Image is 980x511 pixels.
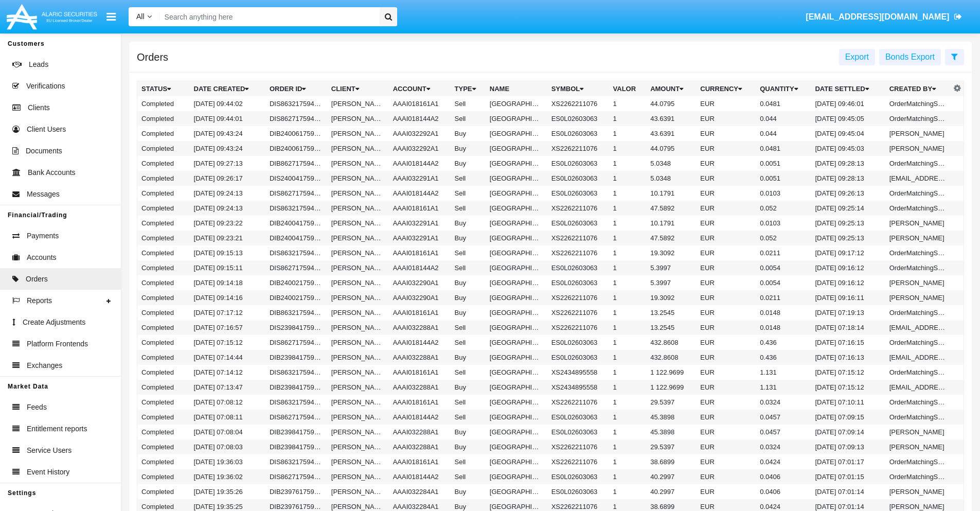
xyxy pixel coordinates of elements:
[885,126,951,141] td: [PERSON_NAME]
[646,171,696,186] td: 5.0348
[389,111,451,126] td: AAAI018144A2
[696,350,756,365] td: EUR
[27,231,59,241] span: Payments
[646,350,696,365] td: 432.8608
[137,290,190,305] td: Completed
[327,365,389,380] td: [PERSON_NAME]
[845,52,869,61] span: Export
[756,141,811,156] td: 0.0481
[879,49,941,65] button: Bonds Export
[265,365,327,380] td: DIS86321759475652446
[327,290,389,305] td: [PERSON_NAME]
[137,171,190,186] td: Completed
[486,245,547,260] td: [GEOGRAPHIC_DATA] - [DATE]
[486,111,547,126] td: [GEOGRAPHIC_DATA] - [DATE]
[885,201,951,216] td: OrderMatchingService
[190,231,265,245] td: [DATE] 09:23:21
[609,320,647,335] td: 1
[547,156,609,171] td: ES0L02603063
[27,124,66,135] span: Client Users
[27,445,72,456] span: Service Users
[451,186,486,201] td: Sell
[646,186,696,201] td: 10.1791
[609,335,647,350] td: 1
[646,305,696,320] td: 13.2545
[885,335,951,350] td: OrderMatchingService
[265,290,327,305] td: DIB240021759482856952
[190,216,265,231] td: [DATE] 09:23:22
[27,360,62,371] span: Exchanges
[137,96,190,111] td: Completed
[486,231,547,245] td: [GEOGRAPHIC_DATA] - [DATE]
[547,216,609,231] td: ES0L02603063
[609,290,647,305] td: 1
[265,320,327,335] td: DIS239841759475817498
[26,274,48,285] span: Orders
[327,171,389,186] td: [PERSON_NAME]
[327,275,389,290] td: [PERSON_NAME]
[609,171,647,186] td: 1
[646,96,696,111] td: 44.0795
[811,260,885,275] td: [DATE] 09:16:12
[696,96,756,111] td: EUR
[389,231,451,245] td: AAAI032291A1
[811,231,885,245] td: [DATE] 09:25:13
[137,335,190,350] td: Completed
[811,275,885,290] td: [DATE] 09:16:12
[265,350,327,365] td: DIB239841759475684792
[806,12,949,21] span: [EMAIL_ADDRESS][DOMAIN_NAME]
[389,201,451,216] td: AAAI018161A1
[609,350,647,365] td: 1
[696,141,756,156] td: EUR
[486,156,547,171] td: [GEOGRAPHIC_DATA] - [DATE]
[389,275,451,290] td: AAAI032290A1
[190,96,265,111] td: [DATE] 09:44:02
[696,201,756,216] td: EUR
[327,141,389,156] td: [PERSON_NAME]
[486,171,547,186] td: [GEOGRAPHIC_DATA] - [DATE]
[811,141,885,156] td: [DATE] 09:45:03
[547,290,609,305] td: XS2262211076
[547,231,609,245] td: XS2262211076
[190,141,265,156] td: [DATE] 09:43:24
[137,245,190,260] td: Completed
[190,290,265,305] td: [DATE] 09:14:16
[756,156,811,171] td: 0.0051
[609,81,647,97] th: Valor
[885,171,951,186] td: [EMAIL_ADDRESS][DOMAIN_NAME]
[885,156,951,171] td: OrderMatchingService
[609,305,647,320] td: 1
[811,81,885,97] th: Date Settled
[27,339,88,349] span: Platform Frontends
[646,111,696,126] td: 43.6391
[646,290,696,305] td: 19.3092
[327,126,389,141] td: [PERSON_NAME]
[451,350,486,365] td: Buy
[265,81,327,97] th: Order Id
[756,260,811,275] td: 0.0054
[137,305,190,320] td: Completed
[190,365,265,380] td: [DATE] 07:14:12
[27,467,69,478] span: Event History
[27,252,57,263] span: Accounts
[137,141,190,156] td: Completed
[547,141,609,156] td: XS2262211076
[265,126,327,141] td: DIB240061759484604979
[547,111,609,126] td: ES0L02603063
[811,186,885,201] td: [DATE] 09:26:13
[327,245,389,260] td: [PERSON_NAME]
[885,141,951,156] td: [PERSON_NAME]
[486,141,547,156] td: [GEOGRAPHIC_DATA] - [DATE]
[756,335,811,350] td: 0.436
[547,96,609,111] td: XS2262211076
[137,186,190,201] td: Completed
[486,305,547,320] td: [GEOGRAPHIC_DATA] - [DATE]
[609,260,647,275] td: 1
[885,290,951,305] td: [PERSON_NAME]
[389,305,451,320] td: AAAI018161A1
[885,52,935,61] span: Bonds Export
[129,11,159,22] a: All
[451,260,486,275] td: Sell
[136,12,145,21] span: All
[646,201,696,216] td: 47.5892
